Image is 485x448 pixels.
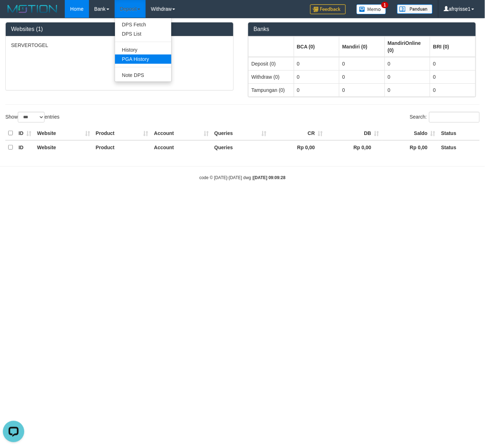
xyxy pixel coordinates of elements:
[385,36,430,57] th: Group: activate to sort column ascending
[326,126,382,140] th: DB
[115,29,171,38] a: DPS List
[5,4,59,14] img: MOTION_logo.png
[339,83,385,97] td: 0
[3,3,24,24] button: Open LiveChat chat widget
[385,83,430,97] td: 0
[5,112,59,123] label: Show entries
[18,112,45,123] select: Showentries
[294,70,339,83] td: 0
[269,140,325,154] th: Rp 0,00
[339,36,385,57] th: Group: activate to sort column ascending
[382,140,438,154] th: Rp 0,00
[310,4,346,14] img: Feedback.jpg
[382,126,438,140] th: Saldo
[438,140,480,154] th: Status
[115,54,171,64] a: PGA History
[356,4,386,14] img: Button%20Memo.svg
[11,42,228,49] p: SERVERTOGEL
[339,57,385,71] td: 0
[381,2,389,8] span: 1
[294,36,339,57] th: Group: activate to sort column ascending
[430,57,476,71] td: 0
[11,26,228,32] h3: Websites (1)
[430,83,476,97] td: 0
[294,57,339,71] td: 0
[430,70,476,83] td: 0
[115,71,171,80] a: Note DPS
[410,112,480,123] label: Search:
[249,57,294,71] td: Deposit (0)
[438,126,480,140] th: Status
[115,45,171,54] a: History
[212,140,269,154] th: Queries
[254,175,286,180] strong: [DATE] 09:09:28
[93,140,151,154] th: Product
[34,140,93,154] th: Website
[249,70,294,83] td: Withdraw (0)
[16,140,34,154] th: ID
[339,70,385,83] td: 0
[430,36,476,57] th: Group: activate to sort column ascending
[254,26,470,32] h3: Banks
[93,126,151,140] th: Product
[429,112,480,123] input: Search:
[385,57,430,71] td: 0
[249,36,294,57] th: Group: activate to sort column ascending
[115,20,171,29] a: DPS Fetch
[397,4,433,14] img: panduan.png
[249,83,294,97] td: Tampungan (0)
[294,83,339,97] td: 0
[199,175,286,180] small: code © [DATE]-[DATE] dwg |
[151,140,212,154] th: Account
[326,140,382,154] th: Rp 0,00
[16,126,34,140] th: ID
[212,126,269,140] th: Queries
[385,70,430,83] td: 0
[269,126,325,140] th: CR
[151,126,212,140] th: Account
[34,126,93,140] th: Website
